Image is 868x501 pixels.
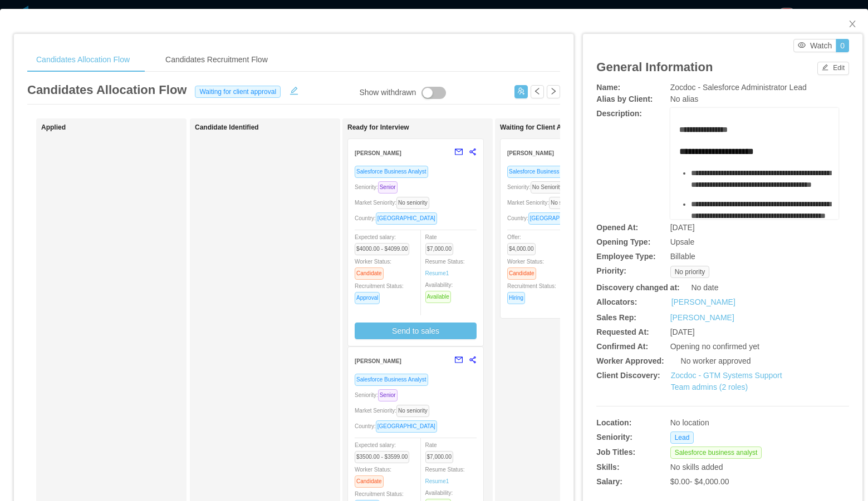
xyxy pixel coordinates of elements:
[355,408,434,414] span: Market Seniority:
[596,342,648,351] b: Confirmed At:
[670,431,694,444] span: Lead
[425,467,465,484] span: Resume Status:
[670,477,729,486] span: $0.00 - $4,000.00
[355,358,401,364] strong: [PERSON_NAME]
[355,292,380,304] span: Approval
[670,83,807,92] span: Zocdoc - Salesforce Administrator Lead
[507,267,536,280] span: Candidate
[359,87,416,99] div: Show withdrawn
[347,123,503,132] h1: Ready for Interview
[27,81,187,99] article: Candidates Allocation Flow
[671,371,782,391] a: Zocdoc - GTM Systems Support Team admins (2 roles)
[596,313,636,322] b: Sales Rep:
[507,283,556,301] span: Recruitment Status:
[355,283,404,301] span: Recruitment Status:
[355,392,402,398] span: Seniority:
[355,442,414,460] span: Expected salary:
[425,269,449,277] a: Resume1
[425,282,455,300] span: Availability:
[596,58,713,76] article: General Information
[596,297,637,306] b: Allocators:
[355,475,384,488] span: Candidate
[670,342,759,351] span: Opening no confirmed yet
[679,124,830,235] div: rdw-editor
[396,197,429,209] span: No seniority
[836,39,849,52] button: 0
[425,291,451,303] span: Available
[531,181,564,194] span: No Seniority
[670,252,695,261] span: Billable
[376,420,437,433] span: [GEOGRAPHIC_DATA]
[596,356,664,365] b: Worker Approved:
[425,243,454,255] span: $7,000.00
[355,150,401,156] strong: [PERSON_NAME]
[507,243,536,255] span: $4,000.00
[670,313,734,322] a: [PERSON_NAME]
[596,418,631,427] b: Location:
[355,234,414,252] span: Expected salary:
[596,328,649,336] b: Requested At:
[376,212,437,225] span: [GEOGRAPHIC_DATA]
[27,47,139,72] div: Candidates Allocation Flow
[681,356,751,365] span: No worker approved
[355,423,442,429] span: Country:
[596,433,632,442] b: Seniority:
[848,19,857,28] i: icon: close
[195,86,281,98] span: Waiting for client approval
[449,143,463,161] button: mail
[507,150,554,156] strong: [PERSON_NAME]
[378,181,398,194] span: Senior
[670,447,762,459] span: Salesforce business analyst
[596,252,655,261] b: Employee Type:
[425,451,454,463] span: $7,000.00
[425,234,458,252] span: Rate
[596,477,622,486] b: Salary:
[670,328,695,336] span: [DATE]
[469,148,477,156] span: share-alt
[549,197,582,209] span: No seniority
[355,451,409,463] span: $3500.00 - $3599.00
[670,108,838,219] div: rdw-wrapper
[514,85,528,98] button: icon: usergroup-add
[528,212,590,225] span: [GEOGRAPHIC_DATA]
[355,323,477,339] button: Send to sales
[817,62,849,75] button: icon: editEdit
[507,234,540,252] span: Offer:
[396,405,429,417] span: No seniority
[670,223,695,232] span: [DATE]
[670,237,695,246] span: Upsale
[670,463,723,472] span: No skills added
[41,123,197,132] h1: Applied
[425,442,458,460] span: Rate
[837,9,868,40] button: Close
[596,83,620,92] b: Name:
[378,389,398,401] span: Senior
[156,47,277,72] div: Candidates Recruitment Flow
[596,95,653,103] b: Alias by Client:
[670,417,797,429] div: No location
[507,200,586,206] span: Market Seniority:
[507,292,525,304] span: Hiring
[355,467,391,484] span: Worker Status:
[449,351,463,369] button: mail
[355,259,391,276] span: Worker Status:
[355,166,428,178] span: Salesforce Business Analyst
[596,109,642,118] b: Description:
[691,283,718,292] span: No date
[425,259,465,276] span: Resume Status:
[355,215,442,221] span: Country:
[596,371,660,380] b: Client Discovery:
[596,223,638,232] b: Opened At:
[507,215,594,221] span: Country:
[670,266,710,278] span: No priority
[596,266,626,275] b: Priority:
[596,237,650,246] b: Opening Type:
[355,267,384,280] span: Candidate
[355,200,434,206] span: Market Seniority:
[355,184,402,190] span: Seniority:
[596,448,635,457] b: Job Titles:
[507,184,568,190] span: Seniority:
[670,95,699,103] span: No alias
[547,85,560,98] button: icon: right
[596,283,679,292] b: Discovery changed at:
